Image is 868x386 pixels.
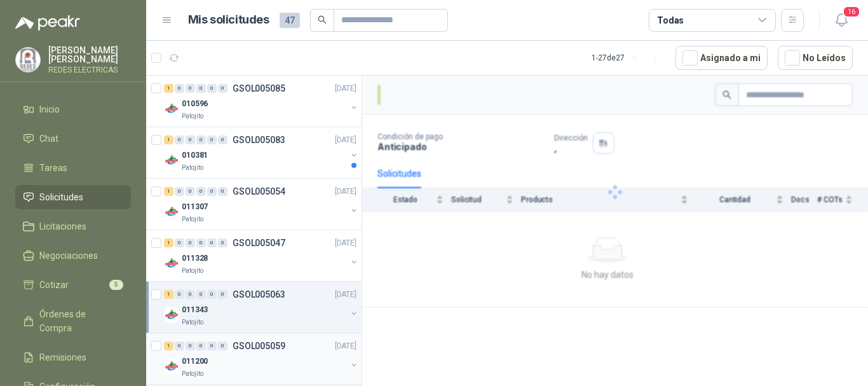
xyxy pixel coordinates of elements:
p: 011307 [182,201,208,213]
img: Company Logo [164,153,179,168]
div: 0 [196,135,206,144]
div: 1 [164,290,173,299]
div: 0 [196,84,206,93]
span: 16 [843,6,860,18]
div: 0 [218,187,227,196]
div: 0 [186,341,195,350]
a: Negociaciones [15,244,131,268]
div: 0 [218,341,227,350]
div: 0 [196,187,206,196]
p: 011200 [182,355,208,368]
p: [DATE] [335,83,356,95]
a: 1 0 0 0 0 0 GSOL005083[DATE] Company Logo010381Patojito [164,132,359,173]
img: Logo peakr [15,15,80,31]
a: Licitaciones [15,214,131,238]
span: Solicitudes [39,190,83,204]
p: Patojito [182,369,203,379]
div: 0 [175,238,184,247]
div: 0 [207,290,217,299]
img: Company Logo [164,256,179,271]
p: GSOL005047 [233,238,285,247]
a: 1 0 0 0 0 0 GSOL005059[DATE] Company Logo011200Patojito [164,338,359,379]
div: 1 [164,238,173,247]
a: Órdenes de Compra [15,302,131,340]
span: Negociaciones [39,249,98,263]
a: Remisiones [15,345,131,369]
div: 0 [196,238,206,247]
p: Patojito [182,317,203,327]
button: No Leídos [778,46,853,70]
div: 0 [186,187,195,196]
span: Licitaciones [39,219,86,233]
a: 1 0 0 0 0 0 GSOL005085[DATE] Company Logo010596Patojito [164,81,359,121]
span: 5 [109,280,123,290]
p: 010596 [182,98,208,110]
span: Tareas [39,161,67,175]
p: Patojito [182,163,203,173]
div: 0 [207,135,217,144]
a: Tareas [15,156,131,180]
p: 011328 [182,252,208,265]
div: 1 [164,341,173,350]
div: 0 [207,84,217,93]
div: 1 - 27 de 27 [592,48,665,68]
a: 1 0 0 0 0 0 GSOL005047[DATE] Company Logo011328Patojito [164,235,359,276]
div: 0 [218,238,227,247]
a: Solicitudes [15,185,131,209]
span: Órdenes de Compra [39,307,119,335]
p: Patojito [182,266,203,276]
span: search [318,15,327,24]
p: 011343 [182,304,208,316]
div: 0 [207,238,217,247]
div: 0 [207,341,217,350]
div: 1 [164,84,173,93]
img: Company Logo [164,359,179,374]
a: Chat [15,127,131,151]
p: GSOL005059 [233,341,285,350]
div: 0 [196,290,206,299]
span: Chat [39,132,58,146]
a: 1 0 0 0 0 0 GSOL005063[DATE] Company Logo011343Patojito [164,287,359,327]
div: 0 [218,84,227,93]
div: 0 [175,187,184,196]
p: [DATE] [335,134,356,146]
span: Remisiones [39,350,86,364]
div: 0 [186,290,195,299]
p: [PERSON_NAME] [PERSON_NAME] [48,46,131,64]
a: Inicio [15,97,131,121]
p: Patojito [182,214,203,224]
p: GSOL005083 [233,135,285,144]
span: 47 [280,13,300,28]
p: 010381 [182,149,208,162]
p: [DATE] [335,186,356,198]
div: 0 [175,290,184,299]
img: Company Logo [164,307,179,322]
p: REDES ELECTRICAS [48,66,131,74]
button: 16 [830,9,853,32]
p: [DATE] [335,289,356,301]
div: 0 [196,341,206,350]
div: 0 [175,341,184,350]
div: 0 [186,135,195,144]
img: Company Logo [16,48,40,72]
div: 0 [186,238,195,247]
div: 1 [164,135,173,144]
img: Company Logo [164,204,179,219]
div: 0 [175,84,184,93]
div: 1 [164,187,173,196]
p: GSOL005085 [233,84,285,93]
div: 0 [207,187,217,196]
h1: Mis solicitudes [188,11,269,29]
p: [DATE] [335,340,356,352]
img: Company Logo [164,101,179,116]
a: Cotizar5 [15,273,131,297]
p: GSOL005063 [233,290,285,299]
p: GSOL005054 [233,187,285,196]
div: 0 [175,135,184,144]
p: [DATE] [335,237,356,249]
a: 1 0 0 0 0 0 GSOL005054[DATE] Company Logo011307Patojito [164,184,359,224]
span: Inicio [39,102,60,116]
div: Todas [657,13,684,27]
div: 0 [186,84,195,93]
div: 0 [218,290,227,299]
